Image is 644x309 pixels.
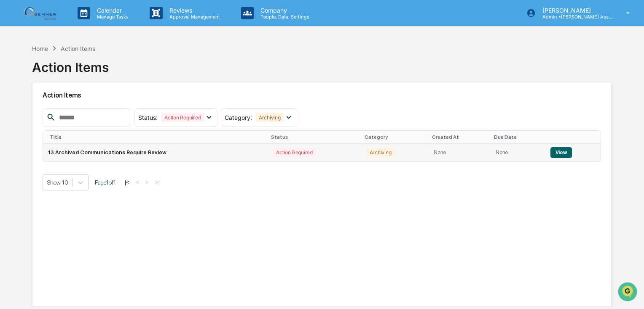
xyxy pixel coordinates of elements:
img: 1746055101610-c473b297-6a78-478c-a979-82029cc54cd1 [17,137,24,144]
p: Admin • [PERSON_NAME] Asset Management [536,14,614,20]
div: Action Required [273,148,316,157]
td: None [429,144,491,161]
div: Archiving [366,148,395,157]
p: People, Data, Settings [254,14,314,20]
a: 🔎Data Lookup [5,184,56,199]
td: None [491,144,545,161]
div: Due Date [494,134,542,140]
h2: Action Items [43,91,601,99]
td: 13 Archived Communications Require Review [43,144,268,161]
a: View [550,149,572,156]
input: Clear [22,38,139,47]
span: [DATE] [75,114,92,121]
span: Category : [225,114,252,121]
img: 1746055101610-c473b297-6a78-478c-a979-82029cc54cd1 [8,64,24,79]
p: Company [254,7,314,14]
div: Start new chat [38,64,138,72]
button: >| [153,179,162,186]
span: Status : [138,114,158,121]
div: 🗄️ [61,172,68,179]
p: Reviews [163,7,224,14]
p: Manage Tasks [90,14,133,20]
div: 🖐️ [8,172,15,179]
span: Page 1 of 1 [95,179,116,186]
div: Action Items [61,45,95,52]
a: 🖐️Preclearance [5,168,58,183]
div: Category [365,134,426,140]
span: [DATE] [75,137,92,143]
div: Past conversations [8,93,54,100]
div: Home [32,45,48,52]
span: [PERSON_NAME] [26,114,68,121]
div: 🔎 [8,188,15,195]
span: Data Lookup [17,188,53,196]
button: View [550,147,572,158]
div: We're available if you need us! [38,72,116,79]
img: logo [20,5,61,21]
button: > [143,179,151,186]
span: Attestations [70,172,105,180]
div: Archiving [255,113,284,122]
a: 🗄️Attestations [58,168,108,183]
div: Action Required [161,113,204,122]
div: Created At [432,134,487,140]
button: Start new chat [143,66,153,77]
button: < [133,179,142,186]
span: • [70,137,73,143]
a: Powered byPylon [59,208,102,214]
img: Patti Mullin [8,106,22,119]
span: • [70,114,73,121]
img: Dave Feldman [8,129,22,142]
iframe: Open customer support [617,281,640,304]
div: Action Items [32,53,109,75]
span: Preclearance [17,172,54,180]
span: Pylon [84,208,102,214]
p: [PERSON_NAME] [536,7,614,14]
p: Approval Management [163,14,224,20]
button: See all [131,91,153,101]
img: 8933085812038_c878075ebb4cc5468115_72.jpg [18,64,33,79]
div: Status [271,134,357,140]
p: Calendar [90,7,133,14]
button: |< [122,179,132,186]
p: How can we help? [8,17,153,31]
span: [PERSON_NAME] [26,137,68,143]
div: Title [50,134,265,140]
